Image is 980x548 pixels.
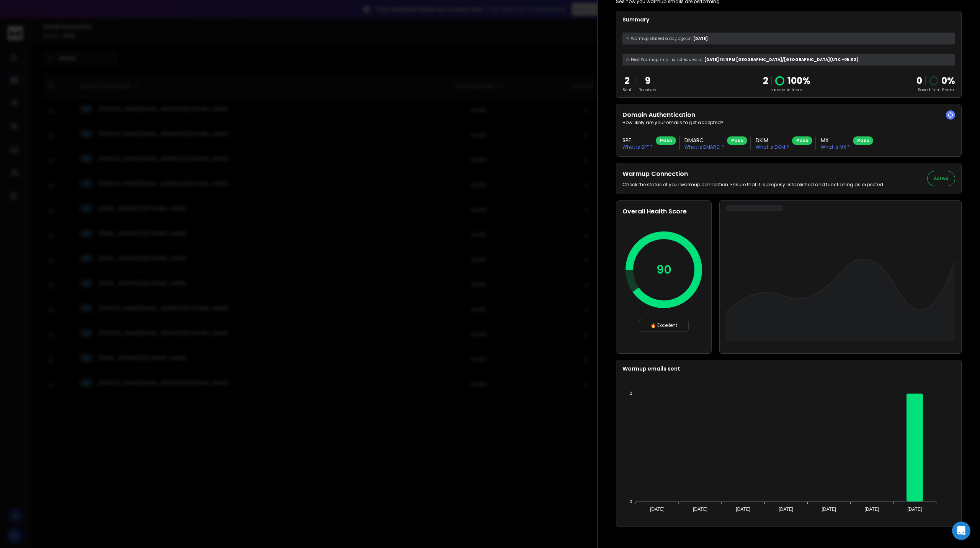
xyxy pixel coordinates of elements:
div: [DATE] [622,33,955,44]
div: Pass [792,136,812,145]
p: Summary [622,16,955,23]
div: [DATE] 18:11 PM [GEOGRAPHIC_DATA]/[GEOGRAPHIC_DATA] (UTC +05:00 ) [622,54,955,66]
h3: SPF [622,136,653,144]
h3: DKIM [756,136,789,144]
tspan: 2 [630,391,632,395]
p: 2 [622,75,632,87]
p: What is DKIM ? [756,144,789,150]
h3: DMARC [684,136,724,144]
p: What is SPF ? [622,144,653,150]
tspan: [DATE] [864,507,879,512]
div: Pass [853,136,873,145]
div: Pass [656,136,676,145]
p: How likely are your emails to get accepted? [622,120,955,126]
p: 100 % [787,75,810,87]
h2: Overall Health Score [622,207,705,216]
tspan: 0 [630,499,632,504]
tspan: [DATE] [693,507,707,512]
strong: 0 [916,74,922,87]
p: What is DMARC ? [684,144,724,150]
tspan: [DATE] [822,507,836,512]
h2: Warmup Connection [622,169,884,179]
button: Active [927,171,955,186]
span: Warmup started a day ago on [631,36,692,41]
p: 9 [639,75,657,87]
div: Open Intercom Messenger [952,522,970,540]
p: Warmup emails sent [622,365,955,372]
div: Pass [727,136,747,145]
p: Received [639,87,657,93]
p: Saved from Spam [916,87,955,93]
tspan: [DATE] [736,507,750,512]
p: 0 % [941,75,955,87]
p: Check the status of your warmup connection. Ensure that it is properly established and functionin... [622,182,884,188]
span: Next Warmup Email is scheduled at [631,57,703,62]
p: Landed in Inbox [763,87,810,93]
p: Sent [622,87,632,93]
tspan: [DATE] [650,507,665,512]
h2: Domain Authentication [622,110,955,120]
p: 2 [763,75,768,87]
tspan: [DATE] [908,507,922,512]
p: What is MX ? [821,144,850,150]
h3: MX [821,136,850,144]
tspan: [DATE] [779,507,793,512]
div: 🔥 Excellent [639,319,689,332]
p: 90 [657,263,671,277]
